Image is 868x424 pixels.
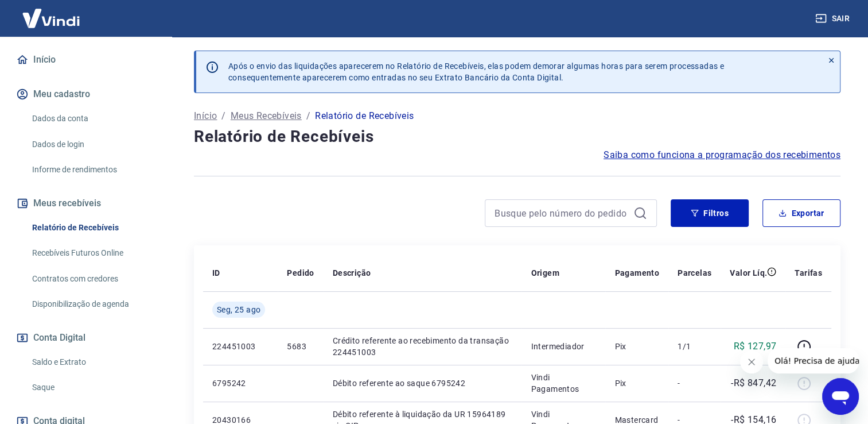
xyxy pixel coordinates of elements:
iframe: Botão para abrir a janela de mensagens [822,378,859,415]
p: Vindi Pagamentos [531,372,596,395]
p: Pagamento [614,267,659,279]
p: / [306,109,310,123]
p: -R$ 847,42 [731,376,776,390]
p: Após o envio das liquidações aparecerem no Relatório de Recebíveis, elas podem demorar algumas ho... [228,60,724,83]
p: Tarifas [795,267,822,279]
a: Disponibilização de agenda [28,292,158,316]
a: Recebíveis Futuros Online [28,241,158,265]
p: Débito referente ao saque 6795242 [333,377,513,389]
a: Saque [28,376,158,399]
input: Busque pelo número do pedido [495,205,629,222]
a: Meus Recebíveis [231,109,302,123]
button: Meu cadastro [14,82,158,107]
p: / [221,109,225,123]
p: Pix [614,377,659,389]
p: - [678,377,711,389]
p: Valor Líq. [730,267,767,279]
p: 5683 [287,341,314,352]
p: Pix [614,341,659,352]
iframe: Mensagem da empresa [768,348,859,373]
p: Origem [531,267,559,279]
p: Relatório de Recebíveis [315,109,414,123]
a: Relatório de Recebíveis [28,216,158,240]
h4: Relatório de Recebíveis [194,125,840,148]
iframe: Fechar mensagem [740,350,763,373]
p: Descrição [333,267,371,279]
button: Meus recebíveis [14,191,158,216]
a: Saiba como funciona a programação dos recebimentos [604,148,840,162]
p: 6795242 [212,377,268,389]
a: Dados da conta [28,107,158,130]
a: Informe de rendimentos [28,158,158,182]
span: Seg, 25 ago [217,304,260,315]
a: Dados de login [28,133,158,156]
button: Sair [813,8,854,29]
p: 224451003 [212,341,268,352]
a: Início [194,109,217,123]
p: Intermediador [531,341,596,352]
button: Conta Digital [14,325,158,350]
button: Exportar [762,199,840,227]
p: 1/1 [678,341,711,352]
p: Crédito referente ao recebimento da transação 224451003 [333,335,513,358]
p: R$ 127,97 [734,340,777,353]
p: ID [212,267,220,279]
img: Vindi [14,1,88,36]
a: Saldo e Extrato [28,350,158,374]
p: Parcelas [678,267,711,279]
a: Início [14,47,158,72]
p: Pedido [287,267,314,279]
span: Olá! Precisa de ajuda? [7,8,96,17]
button: Filtros [671,199,749,227]
a: Contratos com credores [28,267,158,291]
